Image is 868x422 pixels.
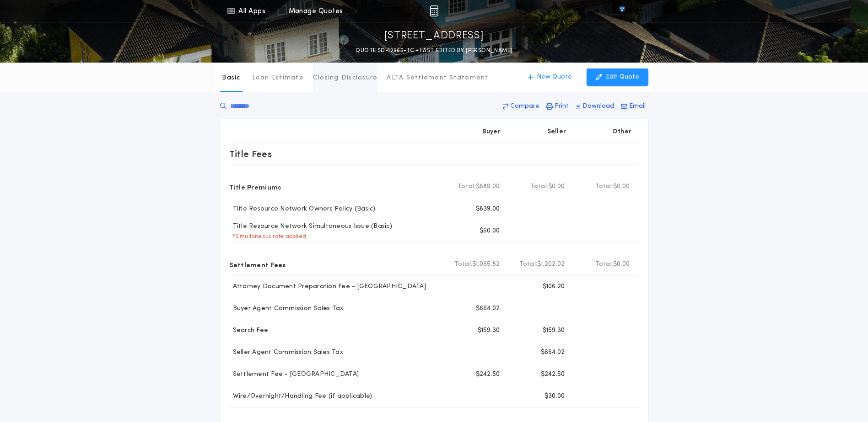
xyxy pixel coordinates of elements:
p: Title Premiums [229,179,281,194]
img: vs-icon [603,6,641,16]
p: $106.20 [543,282,565,291]
p: Compare [510,102,539,111]
p: Title Resource Network Simultaneous Issue (Basic) [229,222,392,231]
p: Basic [222,74,240,83]
p: Settlement Fees [229,257,286,272]
b: Total: [454,260,473,269]
p: Buyer [482,127,501,137]
p: Title Resource Network Owners Policy (Basic) [229,205,376,214]
p: Wire/Overnight/Handling Fee (if applicable) [229,392,372,401]
p: Closing Disclosure [313,74,378,83]
p: $242.50 [476,370,500,379]
span: $889.00 [476,182,500,191]
p: Edit Quote [606,73,639,82]
p: Title Fees [229,147,272,161]
p: $30.00 [545,392,565,401]
button: Email [618,98,648,115]
p: Email [629,102,646,111]
p: $242.50 [541,370,565,379]
p: * Simultaneous rate applied [229,233,307,240]
p: Print [555,102,569,111]
p: Loan Estimate [252,74,304,83]
b: Total: [595,260,614,269]
p: QUOTE SD-12965-TC - LAST EDITED BY [PERSON_NAME] [356,46,512,55]
button: Edit Quote [587,69,648,86]
p: $664.02 [476,304,500,313]
p: Buyer Agent Commission Sales Tax [229,304,344,313]
button: New Quote [518,69,581,86]
button: Download [573,98,617,115]
b: Total: [519,260,538,269]
p: $50.00 [480,227,500,236]
p: Seller Agent Commission Sales Tax [229,348,343,357]
b: Total: [530,182,549,191]
p: $839.00 [476,205,500,214]
p: $159.30 [543,326,565,335]
span: $0.00 [613,182,630,191]
span: $1,065.82 [472,260,500,269]
b: Total: [458,182,476,191]
p: $664.02 [541,348,565,357]
p: Other [612,127,631,137]
p: $159.30 [478,326,500,335]
p: [STREET_ADDRESS] [384,29,484,43]
img: img [430,5,438,16]
p: Search Fee [229,326,269,335]
p: New Quote [537,73,572,82]
span: $0.00 [548,182,565,191]
p: Seller [547,127,566,137]
p: ALTA Settlement Statement [387,74,488,83]
p: Download [582,102,614,111]
b: Total: [595,182,614,191]
p: Attorney Document Preparation Fee - [GEOGRAPHIC_DATA] [229,282,426,291]
button: Compare [500,98,542,115]
p: Settlement Fee - [GEOGRAPHIC_DATA] [229,370,359,379]
span: $0.00 [613,260,630,269]
span: $1,202.02 [537,260,565,269]
button: Print [544,98,571,115]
